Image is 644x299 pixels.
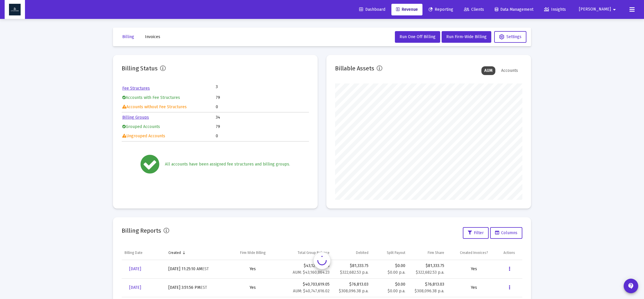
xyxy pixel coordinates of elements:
[216,113,309,122] td: 34
[495,230,517,235] span: Columns
[122,93,215,102] td: Accounts with Fee Structures
[293,289,330,293] small: AUM: $40,747,616.02
[388,270,405,275] small: $0.00 p.a.
[572,3,625,15] button: [PERSON_NAME]
[122,115,149,120] a: Billing Groups
[627,282,634,289] mat-icon: contact_support
[335,263,369,269] div: $81,333.75
[503,250,515,255] div: Actions
[463,227,489,239] button: Filter
[230,266,276,272] div: Yes
[411,263,445,269] div: $81,333.75
[468,230,484,235] span: Filter
[125,263,146,275] a: [DATE]
[227,246,279,260] td: Column Firm Wide Billing
[168,285,224,291] div: [DATE] 3:51:56 PM
[282,282,330,294] div: $40,703,619.05
[298,250,330,255] div: Total Group Balance
[544,7,566,12] span: Insights
[490,227,522,239] button: Columns
[459,4,489,15] a: Clients
[168,250,181,255] div: Created
[464,7,484,12] span: Clients
[411,282,445,287] div: $76,813.03
[450,266,498,272] div: Yes
[408,246,447,260] td: Column Firm Share
[332,246,372,260] td: Column Debited
[122,34,134,39] span: Billing
[145,34,160,39] span: Invoices
[340,270,368,275] small: $322,682.53 p.a.
[355,4,390,15] a: Dashboard
[579,7,611,12] span: [PERSON_NAME]
[415,289,444,293] small: $308,096.38 p.a.
[450,285,498,291] div: Yes
[429,7,453,12] span: Reporting
[611,4,618,15] mat-icon: arrow_drop_down
[490,4,538,15] a: Data Management
[122,226,161,235] h2: Billing Reports
[122,246,166,260] td: Column Billing Date
[279,246,332,260] td: Column Total Group Balance
[447,246,501,260] td: Column Created Invoices?
[118,31,139,43] button: Billing
[200,285,207,290] small: EST
[446,34,487,39] span: Run Firm-Wide Billing
[388,289,405,293] small: $0.00 p.a.
[374,282,405,294] div: $0.00
[460,250,488,255] div: Created Invoices?
[9,4,21,15] img: Dashboard
[216,122,309,131] td: 79
[400,34,436,39] span: Run One Off Billing
[165,161,290,167] div: All accounts have been assigned fee structures and billing groups.
[125,250,143,255] div: Billing Date
[335,64,374,73] h2: Billable Assets
[129,285,141,290] span: [DATE]
[499,34,521,39] span: Settings
[122,103,215,111] td: Accounts without Fee Structures
[387,250,405,255] div: Split Payout
[216,84,262,90] td: 3
[168,266,224,272] div: [DATE] 11:25:10 AM
[481,66,495,75] div: AUM
[122,132,215,140] td: Ungrouped Accounts
[494,31,526,43] button: Settings
[356,250,368,255] div: Debited
[216,103,309,111] td: 0
[122,86,150,91] a: Fee Structures
[359,7,385,12] span: Dashboard
[122,122,215,131] td: Grouped Accounts
[396,7,418,12] span: Revenue
[395,31,440,43] button: Run One Off Billing
[339,289,368,293] small: $308,096.38 p.a.
[129,266,141,271] span: [DATE]
[335,282,369,287] div: $76,813.03
[216,93,309,102] td: 79
[539,4,571,15] a: Insights
[501,246,522,260] td: Column Actions
[166,246,227,260] td: Column Created
[442,31,491,43] button: Run Firm-Wide Billing
[428,250,444,255] div: Firm Share
[498,66,521,75] div: Accounts
[122,64,158,73] h2: Billing Status
[391,4,422,15] a: Revenue
[495,7,533,12] span: Data Management
[282,263,330,275] div: $43,124,321.30
[416,270,444,275] small: $322,682.53 p.a.
[374,263,405,275] div: $0.00
[202,266,209,271] small: EST
[216,132,309,140] td: 0
[371,246,408,260] td: Column Split Payout
[424,4,458,15] a: Reporting
[125,282,146,293] a: [DATE]
[240,250,266,255] div: Firm Wide Billing
[293,270,330,275] small: AUM: $43,160,864.23
[230,285,276,291] div: Yes
[140,31,165,43] button: Invoices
